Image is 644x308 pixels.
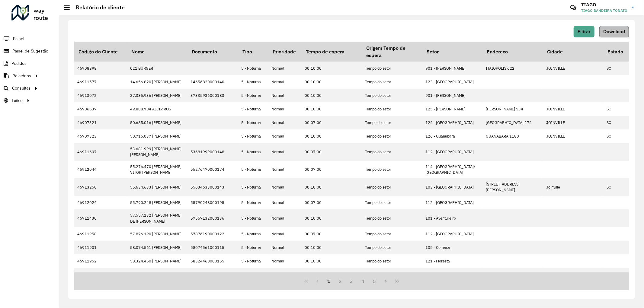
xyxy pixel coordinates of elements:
td: 57.557.132 [PERSON_NAME] DE [PERSON_NAME] [127,209,187,227]
td: 46911577 [74,75,127,89]
td: GUANABARA 1180 [483,129,543,143]
td: JOINVILLE [543,116,604,129]
button: 1 [323,275,335,287]
td: 5 - Noturna [238,116,268,129]
td: Tempo do setor [362,62,422,75]
td: 5 - Noturna [238,75,268,89]
td: Normal [268,268,302,281]
td: Tempo do setor [362,227,422,241]
td: 37.335.936 [PERSON_NAME] [127,89,187,102]
th: Nome [127,42,187,62]
button: Filtrar [574,26,594,37]
td: 53681999000148 [187,143,238,160]
td: 14656820000140 [187,75,238,89]
td: 50.685.016 [PERSON_NAME] [127,116,187,129]
td: 00:07:00 [302,161,362,178]
td: 46913250 [74,178,127,196]
td: 5 - Noturna [238,102,268,116]
th: Cidade [543,42,604,62]
span: Consultas [12,85,30,91]
td: 46911952 [74,254,127,268]
span: Painel de Sugestão [12,48,48,54]
td: 114 - [GEOGRAPHIC_DATA]/ [GEOGRAPHIC_DATA] [422,161,483,178]
td: 123 - [GEOGRAPHIC_DATA] [422,75,483,89]
td: 901 - [PERSON_NAME] [422,62,483,75]
button: 3 [346,275,357,287]
td: 112 - [GEOGRAPHIC_DATA] [422,196,483,209]
td: 55276470000174 [187,161,238,178]
td: 101 - Aventureiro [422,209,483,227]
td: 5 - Noturna [238,196,268,209]
td: Normal [268,178,302,196]
h3: TIAGO [581,2,627,8]
td: Normal [268,89,302,102]
td: JOINVILLE [543,129,604,143]
td: 00:10:00 [302,209,362,227]
td: 00:10:00 [302,62,362,75]
td: 5 - Noturna [238,178,268,196]
td: 112 - [GEOGRAPHIC_DATA] [422,227,483,241]
td: 14.656.820 [PERSON_NAME] [127,75,187,89]
td: 00:10:00 [302,178,362,196]
td: 46912044 [74,161,127,178]
span: TIAGO BANDEIRA TONATO [581,8,627,13]
td: 901 - [PERSON_NAME] [422,89,483,102]
td: Tempo do setor [362,89,422,102]
td: Tempo do setor [362,129,422,143]
td: Normal [268,102,302,116]
td: 121 - Floresta [422,254,483,268]
td: 55790248000195 [187,196,238,209]
td: Tempo do setor [362,268,422,281]
td: ITAIOPOLIS 622 [483,62,543,75]
span: Pedidos [11,60,27,67]
td: 5 - Noturna [238,62,268,75]
td: Tempo do setor [362,241,422,254]
td: 46912663 [74,268,127,281]
td: 46908898 [74,62,127,75]
td: 50.715.037 [PERSON_NAME] [127,129,187,143]
span: Download [603,29,625,34]
td: 5 - Noturna [238,241,268,254]
td: Normal [268,129,302,143]
td: 5 - Noturna [238,143,268,160]
td: 126 - Guanabara [422,129,483,143]
td: Normal [268,241,302,254]
td: Normal [268,227,302,241]
td: 00:07:00 [302,227,362,241]
td: 55.790.248 [PERSON_NAME] [127,196,187,209]
td: 00:10:00 [302,102,362,116]
td: 58.324.460 [PERSON_NAME] [127,254,187,268]
td: Normal [268,196,302,209]
td: Joinville [543,178,604,196]
td: 00:10:00 [302,75,362,89]
td: [GEOGRAPHIC_DATA] 274 [483,116,543,129]
td: Tempo do setor [362,254,422,268]
td: Normal [268,254,302,268]
td: 112 - [GEOGRAPHIC_DATA] [422,143,483,160]
td: 5 - Noturna [238,89,268,102]
td: 46913072 [74,89,127,102]
td: 00:07:00 [302,196,362,209]
td: 46911901 [74,241,127,254]
td: 00:07:00 [302,116,362,129]
th: Origem Tempo de espera [362,42,422,62]
button: Download [599,26,629,37]
td: 00:07:00 [302,143,362,160]
td: 00:10:00 [302,129,362,143]
td: 58.640.946 [PERSON_NAME] [127,268,187,281]
td: 5 - Noturna [238,129,268,143]
td: Tempo do setor [362,102,422,116]
td: 46906637 [74,102,127,116]
button: 5 [369,275,380,287]
td: Normal [268,116,302,129]
td: 55.276.470 [PERSON_NAME] VITOR [PERSON_NAME] [127,161,187,178]
td: 49.808.704 ALCIR ROS [127,102,187,116]
td: 58.074.561 [PERSON_NAME] [127,241,187,254]
td: Tempo do setor [362,143,422,160]
td: 46907323 [74,129,127,143]
th: Documento [187,42,238,62]
td: 5 - Noturna [238,227,268,241]
td: 112 - [GEOGRAPHIC_DATA] [422,268,483,281]
a: Contato Rápido [567,1,580,14]
h2: Relatório de cliente [70,4,125,11]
